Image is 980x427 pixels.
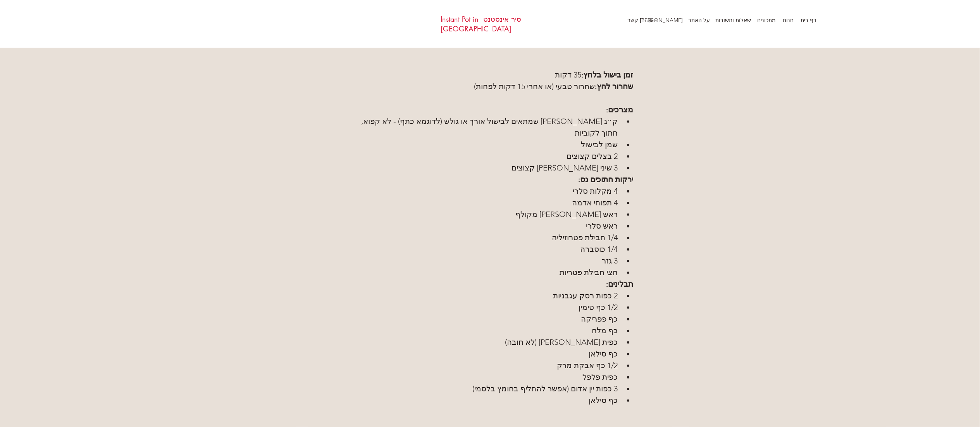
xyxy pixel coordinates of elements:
p: על האתר [684,14,714,26]
span: זמן בישול בלחץ: [582,70,634,79]
a: מתכונים [755,14,780,26]
span: 4 מקלות סלרי [573,186,618,196]
span: מצרכים: [606,105,634,114]
a: דף בית [797,14,820,26]
span: 3 שיני [PERSON_NAME] קצוצים [512,163,618,172]
span: כף סילאן [589,396,618,405]
p: שאלות ותשובות [711,14,755,26]
p: מתכונים [753,14,780,26]
p: דף בית [797,14,820,26]
span: 2 בצלים קצוצים [567,152,618,161]
span: 1/4 כוסברה [580,244,618,254]
a: [PERSON_NAME] קשר [661,14,687,26]
span: כפית [PERSON_NAME] (לא חובה) [505,337,618,347]
span: כף מלח [592,326,618,335]
a: שאלות ותשובות [714,14,755,26]
p: חנות [779,14,797,26]
a: סיר אינסטנט Instant Pot in [GEOGRAPHIC_DATA] [441,14,521,33]
span: כפית פלפל [583,372,618,382]
span: 3 גזר [602,256,618,265]
span: ירקות חתוכים גס: [579,175,634,184]
a: על האתר [687,14,714,26]
span: שמן לבישול [581,140,618,149]
a: חנות [780,14,797,26]
span: שחרור טבעי (או אחרי 15 דקות לפחות) [474,82,595,91]
span: 35 דקות [555,70,582,79]
nav: אתר [619,14,820,26]
p: [PERSON_NAME] קשר [623,14,687,26]
span: ראש סלרי [586,221,618,231]
span: ראש [PERSON_NAME] מקולף [516,210,618,219]
a: English [636,14,661,26]
span: 2 כפות רסק עגבניות [553,291,618,300]
span: חצי חבילת פטריות [560,268,618,277]
span: 1/4 חבילת פטרוזיליה [552,233,618,242]
span: שחרור לחץ: [595,82,634,91]
span: כף פפריקה [581,314,618,324]
span: 1/2 כף טימין [579,303,618,312]
span: 1/2 כף אבקת מרק [557,361,618,370]
span: כף סילאן [589,349,618,358]
span: 3 כפות יין אדום (אפשר להחליף בחומץ בלסמי) [473,384,618,393]
span: ק״ג [PERSON_NAME] שמתאים לבישול אורך או גולש (לדוגמא כתף) - לא קפוא, חתוך לקוביות [360,117,618,138]
span: תבלינים: [606,279,634,289]
span: 4 תפוחי אדמה [572,198,618,207]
